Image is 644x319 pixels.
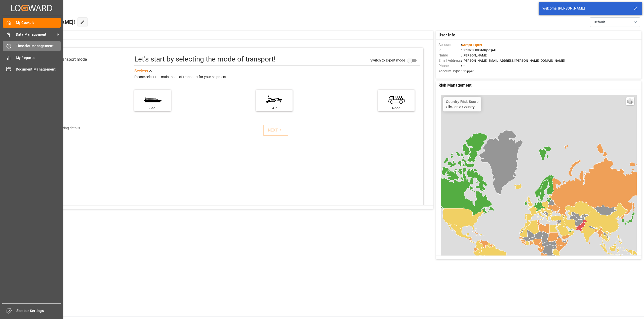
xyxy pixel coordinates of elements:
[438,47,461,53] span: Id
[3,18,61,28] a: My Cockpit
[438,32,455,38] span: User Info
[461,64,465,68] span: : —
[16,32,56,37] span: Data Management
[438,42,461,47] span: Account
[48,56,87,62] div: Select transport mode
[259,105,290,111] div: Air
[16,308,61,313] span: Sidebar Settings
[461,59,565,62] span: : [PERSON_NAME][EMAIL_ADDRESS][PERSON_NAME][DOMAIN_NAME]
[446,100,478,109] div: Click on a Country
[438,53,461,58] span: Name
[134,68,148,74] div: See less
[446,100,478,104] h4: Country Risk Score
[626,97,634,105] a: Layers
[3,41,61,51] a: Timeslot Management
[438,82,471,88] span: Risk Management
[370,58,405,62] span: Switch to expert mode
[134,54,275,65] div: Let's start by selecting the mode of transport!
[3,65,61,74] a: Document Management
[461,48,496,52] span: : 0019Y000004dKyPQAU
[16,67,61,72] span: Document Management
[461,69,474,73] span: : Shipper
[16,43,61,49] span: Timeslot Management
[438,69,461,74] span: Account Type
[3,53,61,62] a: My Reports
[590,17,640,27] button: open menu
[438,58,461,63] span: Email Address
[268,127,283,133] div: NEXT
[49,125,80,131] div: Add shipping details
[134,74,420,80] div: Please select the main mode of transport for your shipment.
[16,20,61,25] span: My Cockpit
[594,20,605,25] span: Default
[16,55,61,60] span: My Reports
[461,53,488,57] span: : [PERSON_NAME]
[438,63,461,69] span: Phone
[263,125,288,136] button: NEXT
[461,43,482,47] span: :
[381,105,412,111] div: Road
[137,105,168,111] div: Sea
[462,43,482,47] span: Compo Expert
[542,6,629,11] div: Welcome, [PERSON_NAME]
